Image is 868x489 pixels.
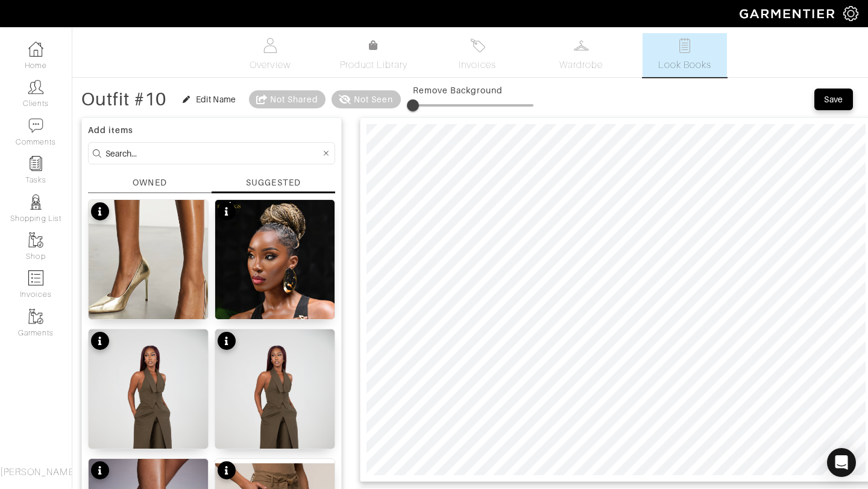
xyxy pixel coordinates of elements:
[218,332,236,353] div: See product info
[435,33,520,77] a: Invoices
[215,200,335,357] img: details
[28,79,43,95] img: clients-icon-6bae9207a08558b7cb47a8932f037763ab4055f8c8b6bfacd5dc20c3e0201464.png
[539,33,623,77] a: Wardrobe
[658,58,712,72] span: Look Books
[91,332,109,353] div: See product info
[28,118,43,133] img: comment-icon-a0a6a9ef722e966f86d9cbdc48e553b5cf19dbc54f86b18d962a5391bc8f6eb6.png
[814,89,853,110] button: Save
[559,58,603,72] span: Wardrobe
[91,202,109,223] div: See product info
[459,58,495,72] span: Invoices
[28,156,43,171] img: reminder-icon-8004d30b9f0a5d33ae49ab947aed9ed385cf756f9e5892f1edd6e32f2345188e.png
[824,93,843,105] div: Save
[678,38,693,53] img: todo-9ac3debb85659649dc8f770b8b6100bb5dab4b48dedcbae339e5042a72dfd3cc.svg
[105,146,321,161] input: Search...
[643,33,727,77] a: Look Books
[89,200,208,388] img: details
[246,176,300,188] div: SUGGESTED
[354,93,393,105] div: Not Seen
[218,461,236,482] div: See product info
[340,58,408,72] span: Product Library
[332,39,416,72] a: Product Library
[28,42,43,57] img: dashboard-icon-dbcd8f5a0b271acd01030246c82b418ddd0df26cd7fceb0bd07c9910d44c42f6.png
[91,461,109,482] div: See product info
[218,202,236,223] div: See product info
[81,93,167,105] div: Outfit #10
[843,6,858,21] img: gear-icon-white-bd11855cb880d31180b6d7d6211b90ccbf57a29d726f0c71d8c61bd08dd39cc2.png
[28,270,43,285] img: orders-icon-0abe47150d42831381b5fb84f609e132dff9fe21cb692f30cb5eec754e2cba89.png
[270,93,319,105] div: Not Shared
[250,58,290,72] span: Overview
[734,3,843,24] img: garmentier-logo-header-white-b43fb05a5012e4ada735d5af1a66efaba907eab6374d6393d1fbf88cb4ef424d.png
[133,176,166,189] div: OWNED
[28,232,43,248] img: garments-icon-b7da505a4dc4fd61783c78ac3ca0ef83fa9d6f193b1c9dc38574b1d14d53ca28.png
[176,92,243,107] button: Edit Name
[827,448,856,477] div: Open Intercom Messenger
[28,309,43,324] img: garments-icon-b7da505a4dc4fd61783c78ac3ca0ef83fa9d6f193b1c9dc38574b1d14d53ca28.png
[263,38,278,53] img: basicinfo-40fd8af6dae0f16599ec9e87c0ef1c0a1fdea2edbe929e3d69a839185d80c458.svg
[574,38,589,53] img: wardrobe-487a4870c1b7c33e795ec22d11cfc2ed9d08956e64fb3008fe2437562e282088.svg
[28,195,43,210] img: stylists-icon-eb353228a002819b7ec25b43dbf5f0378dd9e0616d9560372ff212230b889e62.png
[413,84,533,96] div: Remove Background
[228,33,312,77] a: Overview
[470,38,485,53] img: orders-27d20c2124de7fd6de4e0e44c1d41de31381a507db9b33961299e4e07d508b8c.svg
[196,93,236,105] div: Edit Name
[88,124,335,136] div: Add items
